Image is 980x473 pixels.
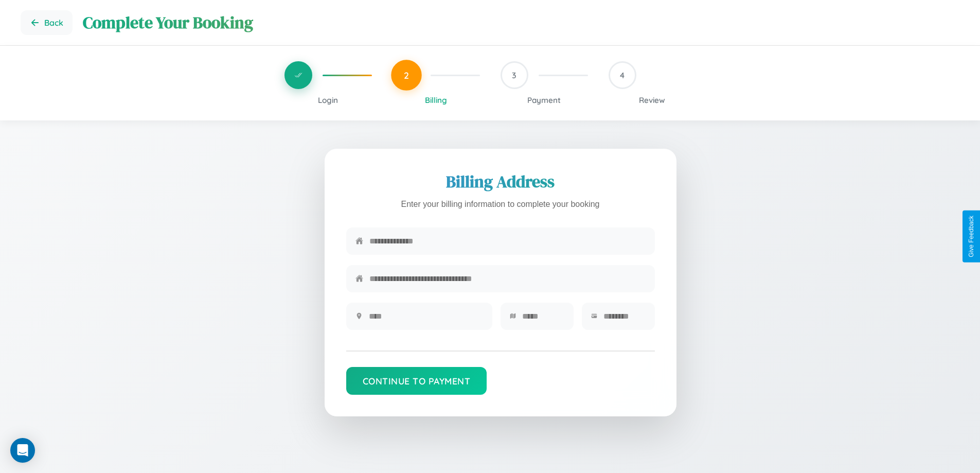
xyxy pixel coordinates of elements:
p: Enter your billing information to complete your booking [346,197,655,212]
span: 4 [620,70,625,80]
span: Review [639,95,665,105]
span: Login [318,95,338,105]
span: Billing [425,95,447,105]
span: 2 [404,69,409,81]
button: Continue to Payment [346,367,487,395]
span: 3 [512,70,516,80]
button: Go back [21,10,73,35]
span: Payment [527,95,561,105]
h1: Complete Your Booking [83,11,959,34]
div: Give Feedback [968,216,975,257]
div: Open Intercom Messenger [10,438,35,463]
h2: Billing Address [346,170,655,193]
